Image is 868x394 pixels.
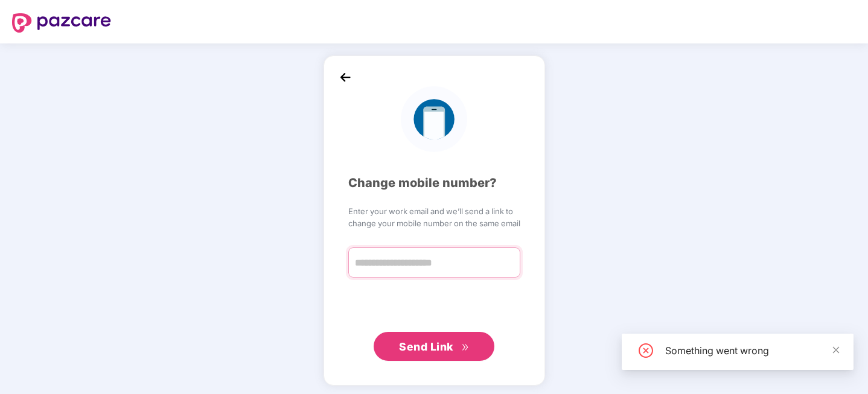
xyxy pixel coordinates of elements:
span: close [832,346,840,354]
div: Something went wrong [665,343,839,358]
span: double-right [461,343,469,351]
span: close-circle [639,343,653,358]
span: Enter your work email and we’ll send a link to [348,205,520,217]
div: Change mobile number? [348,174,520,192]
img: logo [12,13,111,33]
span: change your mobile number on the same email [348,217,520,229]
span: Send Link [399,340,453,353]
button: Send Linkdouble-right [374,332,494,361]
img: logo [401,86,467,152]
img: back_icon [336,68,354,86]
